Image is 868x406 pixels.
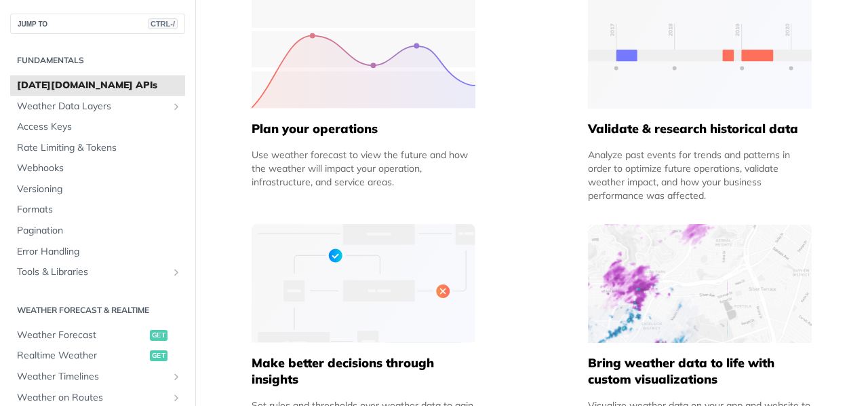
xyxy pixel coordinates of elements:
[17,79,182,92] span: [DATE][DOMAIN_NAME] APIs
[10,96,185,117] a: Weather Data LayersShow subpages for Weather Data Layers
[17,162,182,175] span: Webhooks
[10,14,185,34] button: JUMP TOCTRL-/
[10,138,185,158] a: Rate Limiting & Tokens
[171,371,182,382] button: Show subpages for Weather Timelines
[17,329,146,342] span: Weather Forecast
[171,267,182,278] button: Show subpages for Tools & Libraries
[17,265,167,279] span: Tools & Libraries
[10,325,185,346] a: Weather Forecastget
[10,221,185,241] a: Pagination
[171,101,182,112] button: Show subpages for Weather Data Layers
[17,183,182,196] span: Versioning
[17,141,182,155] span: Rate Limiting & Tokens
[17,203,182,217] span: Formats
[171,392,182,403] button: Show subpages for Weather on Routes
[588,121,812,137] h5: Validate & research historical data
[10,158,185,179] a: Webhooks
[150,330,167,341] span: get
[17,100,167,113] span: Weather Data Layers
[10,304,185,316] h2: Weather Forecast & realtime
[10,54,185,67] h2: Fundamentals
[17,224,182,238] span: Pagination
[10,262,185,282] a: Tools & LibrariesShow subpages for Tools & Libraries
[10,179,185,200] a: Versioning
[10,117,185,137] a: Access Keys
[252,121,475,137] h5: Plan your operations
[588,355,812,388] h5: Bring weather data to life with custom visualizations
[10,200,185,220] a: Formats
[10,346,185,366] a: Realtime Weatherget
[17,391,167,405] span: Weather on Routes
[10,75,185,96] a: [DATE][DOMAIN_NAME] APIs
[252,355,475,388] h5: Make better decisions through insights
[17,120,182,134] span: Access Keys
[588,148,812,202] div: Analyze past events for trends and patterns in order to optimize future operations, validate weat...
[150,350,167,361] span: get
[148,18,178,29] span: CTRL-/
[252,148,475,189] div: Use weather forecast to view the future and how the weather will impact your operation, infrastru...
[10,242,185,262] a: Error Handling
[17,370,167,384] span: Weather Timelines
[17,349,146,363] span: Realtime Weather
[588,224,812,343] img: 4463876-group-4982x.svg
[17,245,182,259] span: Error Handling
[10,367,185,387] a: Weather TimelinesShow subpages for Weather Timelines
[252,224,475,343] img: a22d113-group-496-32x.svg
